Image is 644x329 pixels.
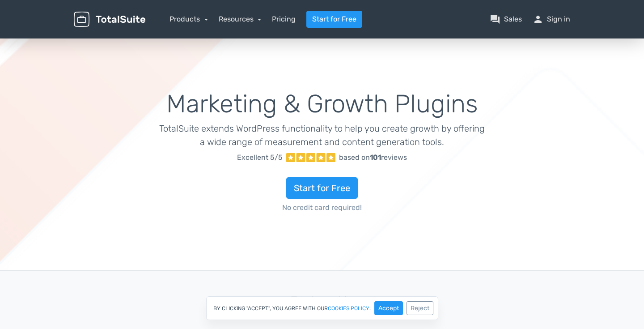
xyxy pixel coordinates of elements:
span: question_answer [490,14,500,25]
a: cookies policy [328,306,369,311]
span: No credit card required! [159,202,485,213]
h3: Featured in [74,294,570,308]
span: person [533,14,543,25]
a: personSign in [533,14,570,25]
h1: Marketing & Growth Plugins [159,90,485,118]
div: based on reviews [339,152,407,163]
a: Excellent 5/5 based on101reviews [159,149,485,167]
p: TotalSuite extends WordPress functionality to help you create growth by offering a wide range of ... [159,122,485,149]
a: Pricing [272,14,296,25]
a: Start for Free [306,11,362,28]
button: Reject [407,301,433,315]
strong: 101 [370,153,381,162]
div: By clicking "Accept", you agree with our . [206,296,438,320]
a: Products [169,15,208,23]
a: question_answerSales [490,14,522,25]
a: Start for Free [286,177,358,199]
a: Resources [219,15,262,23]
span: Excellent 5/5 [237,152,283,163]
button: Accept [374,301,403,315]
img: TotalSuite for WordPress [74,12,145,27]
